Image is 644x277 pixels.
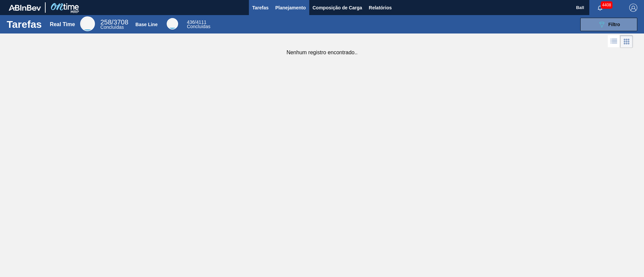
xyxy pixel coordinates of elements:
div: Real Time [80,16,95,31]
span: 4408 [601,1,612,9]
span: / 4111 [187,19,206,25]
span: Filtro [608,22,620,27]
span: Planejamento [275,4,306,12]
div: Base Line [167,18,178,29]
div: Base Line [187,20,210,29]
div: Visão em Cards [620,35,633,48]
span: Composição de Carga [313,4,362,12]
span: Tarefas [252,4,269,12]
div: Real Time [100,19,128,29]
img: Logout [629,4,637,12]
button: Filtro [580,18,637,31]
div: Real Time [50,21,75,27]
span: Relatórios [369,4,392,12]
img: TNhmsLtSVTkK8tSr43FrP2fwEKptu5GPRR3wAAAABJRU5ErkJggg== [9,5,41,11]
div: Visão em Lista [608,35,620,48]
span: 258 [100,18,111,26]
span: / 3708 [100,18,128,26]
div: Base Line [136,22,158,27]
h1: Tarefas [7,20,42,28]
span: Concluídas [187,24,210,29]
button: Notificações [589,3,611,12]
span: 436 [187,19,195,25]
span: Concluídas [100,24,124,30]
